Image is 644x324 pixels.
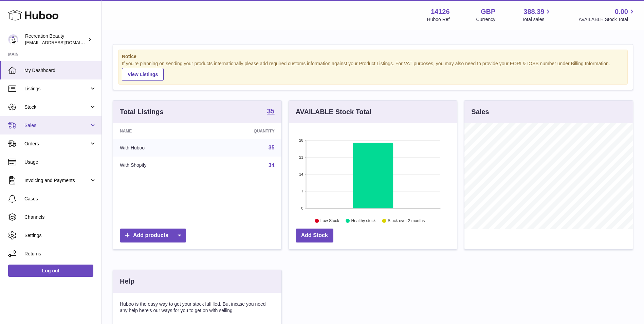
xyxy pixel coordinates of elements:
[24,122,89,129] span: Sales
[122,60,624,81] div: If you're planning on sending your products internationally please add required customs informati...
[24,251,96,257] span: Returns
[267,108,274,114] strong: 35
[296,107,371,116] h3: AVAILABLE Stock Total
[299,155,303,159] text: 21
[24,86,89,92] span: Listings
[120,107,164,116] h3: Total Listings
[24,214,96,220] span: Channels
[522,7,552,23] a: 388.39 Total sales
[427,16,450,23] div: Huboo Ref
[299,172,303,176] text: 14
[320,218,339,223] text: Low Stock
[24,141,89,147] span: Orders
[299,138,303,142] text: 28
[522,16,552,23] span: Total sales
[296,229,333,242] a: Add Stock
[25,33,86,46] div: Recreation Beauty
[8,265,93,277] a: Log out
[615,7,628,16] span: 0.00
[120,229,186,242] a: Add products
[24,104,89,110] span: Stock
[481,7,495,16] strong: GBP
[476,16,496,23] div: Currency
[120,301,275,314] p: Huboo is the easy way to get your stock fulfilled. But incase you need any help here's our ways f...
[301,189,303,193] text: 7
[24,67,96,74] span: My Dashboard
[578,16,636,23] span: AVAILABLE Stock Total
[24,232,96,239] span: Settings
[8,34,18,44] img: customercare@recreationbeauty.com
[113,157,204,174] td: With Shopify
[24,196,96,202] span: Cases
[204,123,281,139] th: Quantity
[122,68,164,81] a: View Listings
[388,218,425,223] text: Stock over 2 months
[301,206,303,210] text: 0
[24,159,96,165] span: Usage
[269,145,275,150] a: 35
[523,7,544,16] span: 388.39
[267,108,274,116] a: 35
[25,40,100,45] span: [EMAIL_ADDRESS][DOMAIN_NAME]
[431,7,450,16] strong: 14126
[578,7,636,23] a: 0.00 AVAILABLE Stock Total
[269,162,275,168] a: 34
[113,139,204,157] td: With Huboo
[24,177,89,184] span: Invoicing and Payments
[471,107,489,116] h3: Sales
[351,218,376,223] text: Healthy stock
[122,53,624,60] strong: Notice
[113,123,204,139] th: Name
[120,277,134,286] h3: Help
